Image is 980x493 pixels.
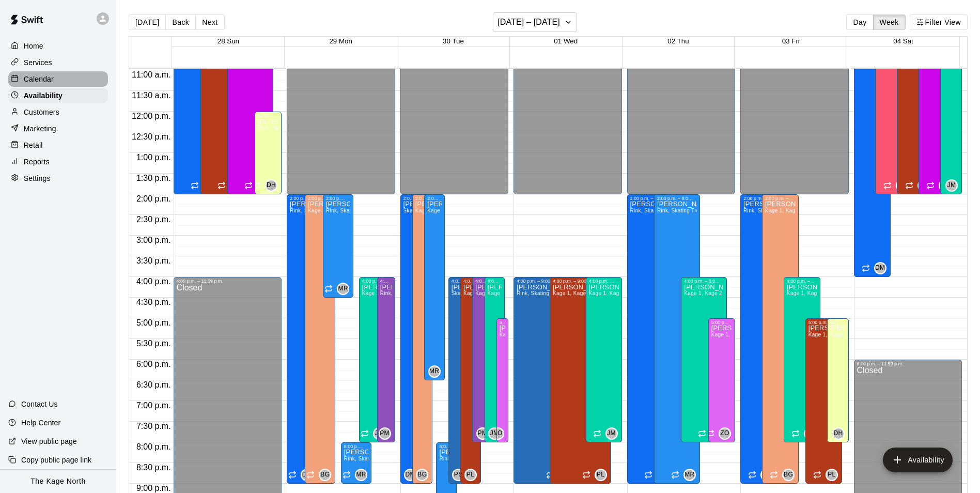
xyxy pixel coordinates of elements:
[134,236,174,244] span: 3:00 p.m.
[787,279,817,284] div: 4:00 p.m. – 8:00 p.m.
[630,208,703,213] span: Rink, Skating Treadmill , Gym
[217,181,226,190] span: Recurring availability
[24,157,50,167] p: Reports
[21,455,91,465] p: Copy public page link
[607,428,616,439] span: JM
[375,428,384,439] span: JM
[24,124,56,134] p: Marketing
[324,285,333,293] span: Recurring availability
[827,318,849,442] div: 5:00 p.m. – 8:00 p.m.: Available
[323,194,353,298] div: 2:00 p.m. – 4:30 p.m.: Available
[813,471,821,479] span: Recurring availability
[337,283,349,295] div: Murray Roach
[893,37,913,45] button: 04 Sat
[517,279,572,284] div: 4:00 p.m. – 9:00 p.m.
[496,318,508,442] div: 5:00 p.m. – 8:00 p.m.: Available
[500,332,662,337] span: Kage 1, Kage 2, Kage 3, Kage 4, Open Area, Meeting Room, Gym
[698,429,706,438] span: Recurring availability
[380,290,604,296] span: Rink, Skating Treadmill , Kage 1, Kage 2, Kage 3, Kage 4, Open Area, Meeting Room, Gym
[452,290,510,296] span: Skating Treadmill , Rink
[308,208,416,213] span: Kage 1, Kage 2, Kage 3, Kage 4, Open Area
[405,470,415,480] span: DM
[553,279,608,284] div: 4:00 p.m. – 9:00 p.m.
[134,318,174,327] span: 5:00 p.m.
[589,290,697,296] span: Kage 1, Kage 2, Kage 3, Kage 4, Open Area
[514,277,575,484] div: 4:00 p.m. – 9:00 p.m.: Available
[654,194,700,484] div: 2:00 p.m. – 9:00 p.m.: Available
[134,339,174,348] span: 5:30 p.m.
[258,125,481,131] span: Rink, Skating Treadmill , Kage 1, Kage 2, Kage 3, Kage 4, Open Area, Meeting Room, Gym
[452,279,466,284] div: 4:00 p.m. – 9:00 p.m.
[134,422,174,430] span: 7:30 p.m.
[343,471,351,479] span: Recurring availability
[477,428,487,439] span: PM
[627,194,673,484] div: 2:00 p.m. – 9:00 p.m.: Available
[854,29,891,277] div: 10:00 a.m. – 4:00 p.m.: Available
[134,215,174,224] span: 2:30 p.m.
[833,428,843,439] span: DH
[306,471,315,479] span: Recurring availability
[129,91,174,100] span: 11:30 a.m.
[165,14,196,30] button: Back
[8,104,108,120] a: Customers
[897,29,934,194] div: 10:00 a.m. – 2:00 p.m.: Available
[134,194,174,203] span: 2:00 p.m.
[217,37,239,45] span: 28 Sun
[553,290,661,296] span: Kage 1, Kage 2, Kage 3, Kage 4, Open Area
[493,428,502,439] span: ZO
[134,380,174,389] span: 6:30 p.m.
[711,332,874,337] span: Kage 1, Kage 2, Kage 3, Kage 4, Open Area, Meeting Room, Gym
[784,277,820,442] div: 4:00 p.m. – 8:00 p.m.: Available
[129,132,174,141] span: 12:30 p.m.
[720,428,729,439] span: ZO
[667,37,689,45] span: 02 Thu
[134,442,174,451] span: 8:00 p.m.
[762,194,799,484] div: 2:00 p.m. – 9:00 p.m.: Available
[373,427,385,440] div: J.D. McGivern
[765,208,874,213] span: Kage 1, Kage 2, Kage 3, Kage 4, Open Area
[361,429,369,438] span: Recurring availability
[8,38,108,54] a: Home
[326,196,350,201] div: 2:00 p.m. – 4:30 p.m.
[253,181,261,190] span: Recurring availability
[472,277,493,442] div: 4:00 p.m. – 8:00 p.m.: Available
[550,277,611,484] div: 4:00 p.m. – 9:00 p.m.: Available
[439,456,663,461] span: Rink, Skating Treadmill , Kage 1, Kage 2, Kage 3, Kage 4, Open Area, Meeting Room, Gym
[460,277,481,484] div: 4:00 p.m. – 9:00 p.m.: Available
[415,208,524,213] span: Kage 1, Kage 2, Kage 3, Kage 4, Open Area
[403,196,418,201] div: 2:00 p.m. – 9:00 p.m.
[546,471,554,479] span: Recurring availability
[874,262,886,274] div: Devon Macausland
[804,427,816,440] div: J.D. McGivern
[782,37,800,45] span: 03 Fri
[593,429,601,438] span: Recurring availability
[427,208,536,213] span: Kage 1, Kage 2, Kage 3, Kage 4, Open Area
[896,179,908,192] div: Owen Powell
[586,277,622,442] div: 4:00 p.m. – 8:00 p.m.: Available
[917,179,930,192] div: Phillip Ledgister
[595,469,607,481] div: Phillip Ledgister
[24,173,51,183] p: Settings
[134,360,174,368] span: 6:00 p.m.
[227,29,273,194] div: 10:00 a.m. – 2:00 p.m.: Available
[8,137,108,153] a: Retail
[910,14,968,30] button: Filter View
[554,37,578,45] button: 01 Wed
[319,469,331,481] div: Brittani Goettsch
[8,154,108,170] a: Reports
[287,194,317,484] div: 2:00 p.m. – 9:00 p.m.: Available
[782,469,795,481] div: Brittani Goettsch
[290,208,363,213] span: Rink, Skating Treadmill , Gym
[301,469,313,481] div: Devon Macausland
[129,112,174,120] span: 12:00 p.m.
[448,277,469,484] div: 4:00 p.m. – 9:00 p.m.: Available
[362,279,386,284] div: 4:00 p.m. – 8:00 p.m.
[377,277,395,442] div: 4:00 p.m. – 8:00 p.m.: Available
[404,469,416,481] div: Devon Macausland
[862,264,870,272] span: Recurring availability
[320,470,330,480] span: BG
[129,14,166,30] button: [DATE]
